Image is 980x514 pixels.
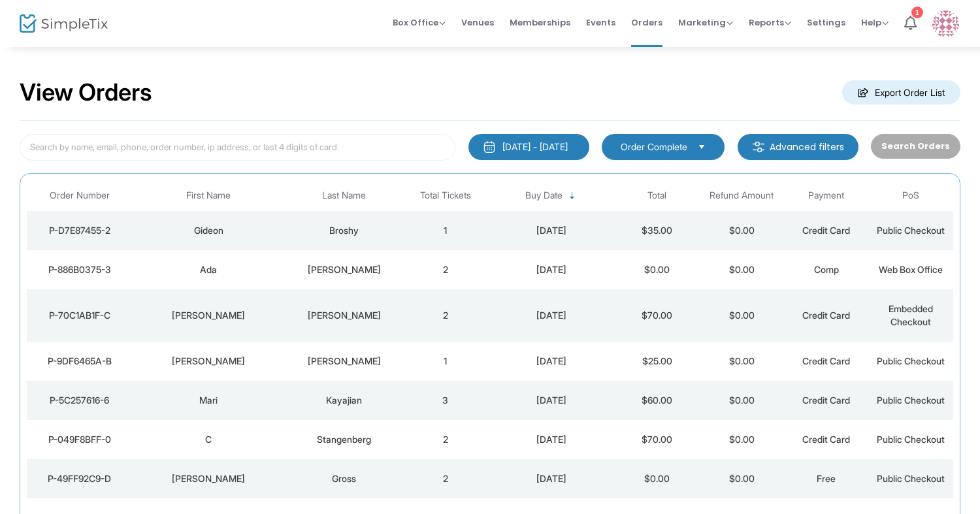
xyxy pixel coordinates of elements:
[186,190,231,201] span: First Name
[288,472,400,485] div: Gross
[50,190,110,201] span: Order Number
[693,140,711,154] button: Select
[30,309,129,322] div: P-70C1AB1F-C
[288,224,400,237] div: Broshy
[403,420,487,459] td: 2
[699,381,783,420] td: $0.00
[461,6,494,39] span: Venues
[136,472,282,485] div: John
[877,434,945,445] span: Public Checkout
[861,16,889,29] span: Help
[802,355,850,366] span: Credit Card
[30,355,129,368] div: P-9DF6465A-B
[502,140,568,153] div: [DATE] - [DATE]
[322,190,366,201] span: Last Name
[403,459,487,498] td: 2
[403,180,487,211] th: Total Tickets
[136,224,282,237] div: Gideon
[889,303,933,327] span: Embedded Checkout
[802,310,850,321] span: Credit Card
[738,134,858,160] m-button: Advanced filters
[615,381,699,420] td: $60.00
[491,224,612,237] div: 8/15/2025
[403,250,487,289] td: 2
[393,16,446,29] span: Box Office
[136,263,282,276] div: Ada
[20,134,455,161] input: Search by name, email, phone, order number, ip address, or last 4 digits of card
[403,289,487,342] td: 2
[510,6,570,39] span: Memberships
[699,289,783,342] td: $0.00
[615,420,699,459] td: $70.00
[403,211,487,250] td: 1
[615,211,699,250] td: $35.00
[586,6,615,39] span: Events
[749,16,791,29] span: Reports
[20,78,152,107] h2: View Orders
[491,309,612,322] div: 8/15/2025
[911,7,923,18] div: 1
[678,16,733,29] span: Marketing
[491,355,612,368] div: 8/15/2025
[699,211,783,250] td: $0.00
[615,459,699,498] td: $0.00
[615,289,699,342] td: $70.00
[30,224,129,237] div: P-D7E87455-2
[288,263,400,276] div: Reddington
[491,433,612,446] div: 8/15/2025
[699,250,783,289] td: $0.00
[567,191,578,201] span: Sortable
[699,180,783,211] th: Refund Amount
[817,473,836,484] span: Free
[491,263,612,276] div: 8/15/2025
[699,459,783,498] td: $0.00
[877,355,945,366] span: Public Checkout
[30,472,129,485] div: P-49FF92C9-D
[615,250,699,289] td: $0.00
[877,225,945,236] span: Public Checkout
[468,134,589,160] button: [DATE] - [DATE]
[699,342,783,381] td: $0.00
[288,433,400,446] div: Stangenberg
[621,140,687,153] span: Order Complete
[902,190,919,201] span: PoS
[631,6,662,39] span: Orders
[30,433,129,446] div: P-049F8BFF-0
[808,190,844,201] span: Payment
[877,473,945,484] span: Public Checkout
[802,434,850,445] span: Credit Card
[483,140,496,153] img: monthly
[615,342,699,381] td: $25.00
[403,381,487,420] td: 3
[752,140,765,153] img: filter
[288,355,400,368] div: Denney
[877,394,945,406] span: Public Checkout
[288,394,400,407] div: Kayajian
[807,6,845,39] span: Settings
[491,472,612,485] div: 8/15/2025
[403,342,487,381] td: 1
[136,309,282,322] div: Robert
[802,225,850,236] span: Credit Card
[30,394,129,407] div: P-5C257616-6
[699,420,783,459] td: $0.00
[491,394,612,407] div: 8/15/2025
[136,355,282,368] div: Patrick
[30,263,129,276] div: P-886B0375-3
[525,190,563,201] span: Buy Date
[288,309,400,322] div: Tynes
[802,394,850,406] span: Credit Card
[879,264,943,275] span: Web Box Office
[842,80,960,104] m-button: Export Order List
[615,180,699,211] th: Total
[814,264,839,275] span: Comp
[136,394,282,407] div: Mari
[136,433,282,446] div: C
